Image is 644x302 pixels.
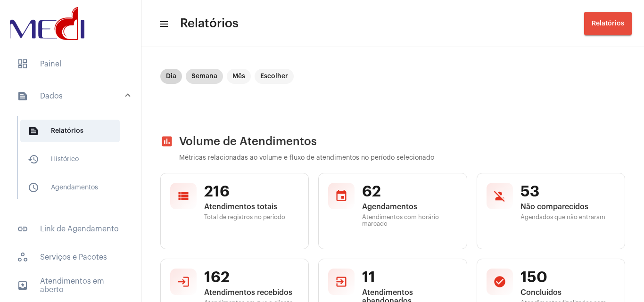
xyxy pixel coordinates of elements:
span: Total de registros no período [204,214,299,220]
span: 11 [362,269,457,286]
span: Relatórios [592,20,624,27]
span: Relatórios [180,16,239,31]
mat-chip: Escolher [255,69,294,84]
mat-icon: person_off [493,189,506,203]
span: 216 [204,183,299,201]
mat-icon: login [177,275,190,288]
span: 150 [520,269,615,286]
mat-panel-title: Dados [17,90,126,102]
mat-icon: exit_to_app [335,275,348,288]
span: 62 [362,183,457,201]
mat-icon: check_circle [493,275,506,288]
span: Atendimentos com horário marcado [362,214,457,227]
span: Atendimentos recebidos [204,288,299,297]
span: Relatórios [20,120,120,142]
div: sidenav iconDados [6,111,141,212]
span: Histórico [20,148,120,171]
span: sidenav icon [17,252,28,263]
h2: Volume de Atendimentos [160,135,625,148]
mat-icon: event [335,189,348,203]
mat-icon: sidenav icon [17,90,28,102]
img: d3a1b5fa-500b-b90f-5a1c-719c20e9830b.png [8,5,87,42]
span: 162 [204,269,299,286]
p: Métricas relacionadas ao volume e fluxo de atendimentos no período selecionado [179,155,625,162]
span: 53 [520,183,615,201]
mat-icon: sidenav icon [17,223,28,235]
span: sidenav icon [17,58,28,70]
span: Agendamentos [20,176,120,199]
mat-icon: sidenav icon [28,182,39,193]
span: Painel [9,53,132,75]
mat-icon: sidenav icon [17,280,28,291]
mat-icon: sidenav icon [158,18,168,30]
span: Link de Agendamento [9,218,132,240]
mat-icon: view_list [177,189,190,203]
mat-chip: Mês [227,69,251,84]
mat-chip: Dia [160,69,182,84]
span: Atendimentos em aberto [9,274,132,297]
mat-icon: sidenav icon [28,125,39,137]
mat-expansion-panel-header: sidenav iconDados [6,81,141,111]
mat-chip: Semana [186,69,223,84]
span: Não comparecidos [520,203,615,211]
span: Serviços e Pacotes [9,246,132,269]
span: Concluídos [520,288,615,297]
mat-icon: sidenav icon [28,154,39,165]
button: Relatórios [584,12,632,35]
span: Atendimentos totais [204,203,299,211]
mat-icon: assessment [160,135,173,148]
span: Agendamentos [362,203,457,211]
span: Agendados que não entraram [520,214,615,220]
